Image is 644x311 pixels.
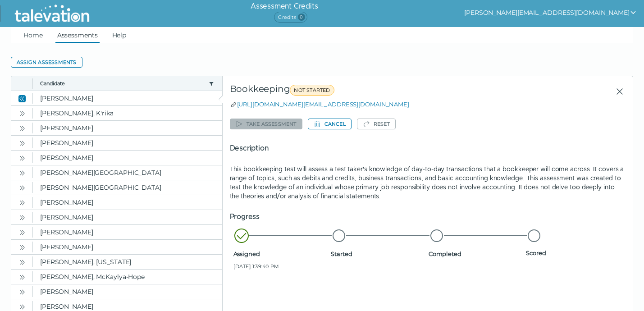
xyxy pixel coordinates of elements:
button: Open [17,256,27,267]
button: Close [17,93,27,104]
button: show user actions [464,7,637,18]
clr-dg-cell: [PERSON_NAME] [33,121,222,135]
a: Assessments [55,27,100,43]
img: Talevation_Logo_Transparent_white.png [11,2,93,25]
clr-dg-cell: [PERSON_NAME] [33,240,222,254]
cds-icon: Open [18,155,26,162]
h5: Description [230,143,626,154]
button: Open [17,227,27,238]
cds-icon: Open [18,110,26,117]
clr-dg-cell: [PERSON_NAME], McKaylya-Hope [33,270,222,284]
cds-icon: Open [18,125,26,132]
clr-dg-cell: [PERSON_NAME] [33,136,222,150]
div: Bookkeeping [230,83,473,100]
p: This bookkeeping test will assess a test taker's knowledge of day-to-day transactions that a book... [230,165,626,201]
clr-dg-cell: [PERSON_NAME] [33,195,222,210]
cds-icon: Close [18,95,26,102]
span: Credits [274,12,307,23]
cds-icon: Open [18,288,26,296]
button: Open [17,137,27,148]
button: Open [17,197,27,208]
a: [URL][DOMAIN_NAME][EMAIL_ADDRESS][DOMAIN_NAME] [237,101,409,108]
button: Open [17,167,27,178]
clr-dg-cell: [PERSON_NAME], [US_STATE] [33,255,222,269]
span: Completed [429,250,523,257]
cds-icon: Open [18,244,26,251]
button: Close [608,83,626,100]
span: NOT STARTED [290,85,334,96]
a: Home [22,27,45,43]
button: Open [17,182,27,193]
span: Scored [526,249,620,256]
button: candidate filter [208,80,215,87]
cds-icon: Open [18,274,26,281]
clr-dg-cell: [PERSON_NAME] [33,91,222,105]
h6: Assessment Credits [251,1,318,12]
button: Open [17,152,27,163]
clr-dg-cell: [PERSON_NAME][GEOGRAPHIC_DATA] [33,165,222,180]
clr-dg-cell: [PERSON_NAME] [33,151,222,165]
button: Cancel [308,119,352,129]
button: Take assessment [230,119,302,129]
span: [DATE] 1:39:40 PM [233,263,328,270]
a: Help [110,27,128,43]
clr-dg-cell: [PERSON_NAME], K'rika [33,106,222,120]
cds-icon: Open [18,184,26,192]
cds-icon: Open [18,303,26,311]
button: Candidate [40,80,205,87]
clr-dg-cell: [PERSON_NAME][GEOGRAPHIC_DATA] [33,180,222,195]
cds-icon: Open [18,229,26,236]
cds-icon: Open [18,169,26,177]
clr-dg-cell: [PERSON_NAME] [33,284,222,299]
button: Open [17,286,27,297]
clr-dg-cell: [PERSON_NAME] [33,210,222,224]
button: Assign assessments [11,57,82,68]
button: Open [17,123,27,133]
cds-icon: Open [18,140,26,147]
cds-icon: Open [18,199,26,206]
button: Reset [357,119,396,129]
button: Open [17,108,27,119]
button: Open [17,212,27,223]
span: Started [331,250,425,257]
span: Assigned [233,250,328,257]
cds-icon: Open [18,259,26,266]
span: 0 [298,14,305,21]
button: Open [17,242,27,252]
cds-icon: Open [18,214,26,221]
button: Open [17,271,27,282]
h5: Progress [230,211,626,222]
clr-dg-cell: [PERSON_NAME] [33,225,222,239]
